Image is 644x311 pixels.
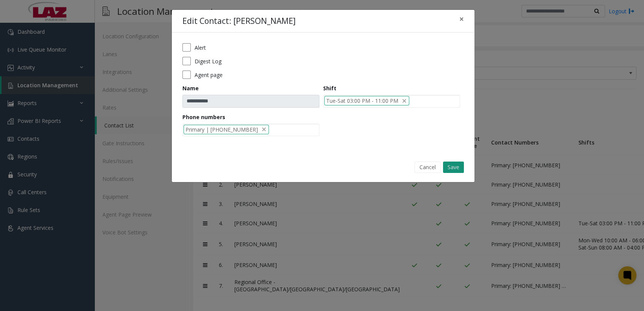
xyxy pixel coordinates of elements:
[195,57,221,65] label: Digest Log
[261,126,267,134] span: delete
[459,14,464,24] span: ×
[195,71,223,79] label: Agent page
[185,126,258,134] span: Primary | [PHONE_NUMBER]
[415,162,441,173] button: Cancel
[182,84,199,92] label: Name
[182,15,295,27] h4: Edit Contact: [PERSON_NAME]
[454,10,469,28] button: Close
[182,113,225,121] label: Phone numbers
[323,84,336,92] label: Shift
[195,44,206,52] label: Alert
[326,97,398,105] span: Tue-Sat 03:00 PM - 11:00 PM
[443,162,464,173] button: Save
[401,97,407,105] span: delete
